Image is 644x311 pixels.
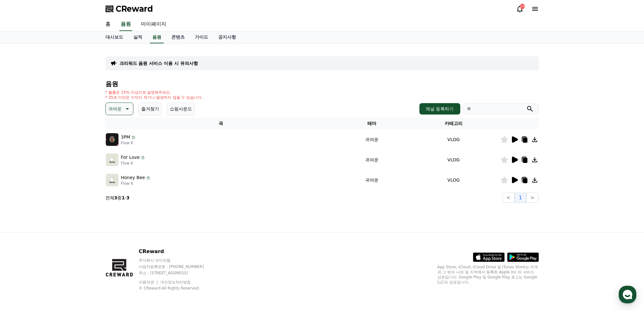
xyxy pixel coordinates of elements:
[128,31,147,43] a: 실적
[336,170,407,190] td: 귀여운
[105,95,203,100] p: * 35초 미만은 수익이 적거나 발생하지 않을 수 있습니다.
[407,129,500,150] td: VLOG
[407,150,500,170] td: VLOG
[121,161,145,166] p: Flow K
[121,174,145,181] p: Honey Bee
[106,174,118,186] img: music
[122,195,125,200] strong: 1
[121,140,136,146] p: Flow K
[114,195,118,200] strong: 3
[105,103,133,115] button: 귀여운
[407,118,500,129] th: 카테고리
[139,280,159,284] a: 이용약관
[160,280,191,284] a: 개인정보처리방침
[116,4,153,14] span: CReward
[105,80,539,87] h4: 음원
[136,18,171,31] a: 마이페이지
[516,5,524,13] a: 26
[190,31,213,43] a: 가이드
[336,150,407,170] td: 귀여운
[139,286,216,291] p: © CReward All Rights Reserved.
[119,60,198,66] a: 크리워드 음원 서비스 이용 시 유의사항
[167,103,195,115] button: 쇼핑사운드
[105,118,337,129] th: 곡
[106,153,118,166] img: music
[336,118,407,129] th: 테마
[502,193,515,203] button: <
[166,31,190,43] a: 콘텐츠
[515,193,526,203] button: 1
[150,31,164,43] a: 음원
[213,31,241,43] a: 공지사항
[139,258,216,263] p: 주식회사 와이피랩
[419,103,460,115] button: 채널 등록하기
[520,4,525,9] div: 26
[139,248,216,255] p: CReward
[106,133,118,146] img: music
[437,264,539,285] p: App Store, iCloud, iCloud Drive 및 iTunes Store는 미국과 그 밖의 나라 및 지역에서 등록된 Apple Inc.의 서비스 상표입니다. Goo...
[138,103,162,115] button: 즐겨찾기
[121,134,130,140] p: 3PM
[121,154,140,161] p: For Love
[139,271,216,276] p: 주소 : [STREET_ADDRESS]
[139,264,216,269] p: 사업자등록번호 : [PHONE_NUMBER]
[108,104,122,113] p: 귀여운
[407,170,500,190] td: VLOG
[126,195,130,200] strong: 3
[105,90,203,95] p: * 볼륨은 15% 이상으로 설정해주세요.
[121,181,151,186] p: Flow K
[105,4,153,14] a: CReward
[336,129,407,150] td: 귀여운
[100,31,128,43] a: 대시보드
[119,18,132,31] a: 음원
[105,195,130,201] p: 전체 중 -
[526,193,539,203] button: >
[100,18,116,31] a: 홈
